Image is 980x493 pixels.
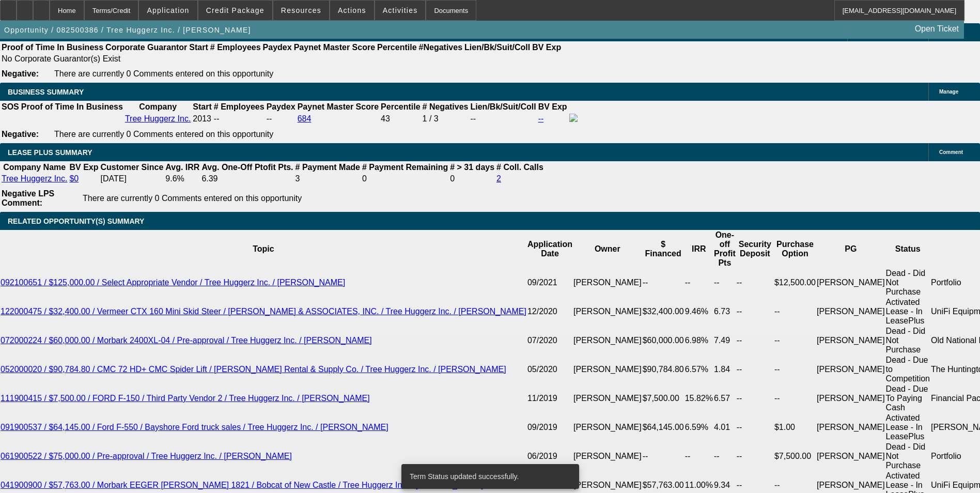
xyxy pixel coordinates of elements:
[774,268,816,297] td: $12,500.00
[210,43,261,52] b: # Employees
[423,114,469,124] div: 1 / 3
[362,163,448,172] b: # Payment Remaining
[816,326,885,355] td: [PERSON_NAME]
[816,384,885,413] td: [PERSON_NAME]
[193,102,211,111] b: Start
[642,355,685,384] td: $90,784.80
[573,268,642,297] td: [PERSON_NAME]
[713,297,736,326] td: 6.73
[713,355,736,384] td: 1.84
[281,6,321,14] span: Resources
[939,89,958,95] span: Manage
[736,384,774,413] td: --
[573,384,642,413] td: [PERSON_NAME]
[362,174,448,184] td: 0
[527,384,573,413] td: 11/2019
[189,43,208,52] b: Start
[139,1,197,20] button: Application
[885,413,930,442] td: Activated Lease - In LeasePlus
[471,102,536,111] b: Lien/Bk/Suit/Coll
[816,297,885,326] td: [PERSON_NAME]
[375,1,426,20] button: Activities
[573,355,642,384] td: [PERSON_NAME]
[642,297,685,326] td: $32,400.00
[295,174,361,184] td: 3
[642,326,685,355] td: $60,000.00
[449,174,495,184] td: 0
[401,464,575,489] div: Term Status updated successfully.
[774,384,816,413] td: --
[642,442,685,471] td: --
[2,130,39,138] b: Negative:
[198,1,272,20] button: Credit Package
[736,297,774,326] td: --
[816,268,885,297] td: [PERSON_NAME]
[774,355,816,384] td: --
[214,102,265,111] b: # Employees
[774,413,816,442] td: $1.00
[192,113,212,125] td: 2013
[147,6,189,14] span: Application
[1,336,372,345] a: 072000224 / $60,000.00 / Morbark 2400XL-04 / Pre-approval / Tree Huggerz Inc. / [PERSON_NAME]
[69,163,98,172] b: BV Exp
[774,326,816,355] td: --
[295,163,360,172] b: # Payment Made
[816,355,885,384] td: [PERSON_NAME]
[266,113,296,125] td: --
[685,326,713,355] td: 6.98%
[736,355,774,384] td: --
[713,326,736,355] td: 7.49
[1,42,104,53] th: Proof of Time In Business
[713,268,736,297] td: --
[642,268,685,297] td: --
[1,423,388,432] a: 091900537 / $64,145.00 / Ford F-550 / Bayshore Ford truck sales / Tree Huggerz Inc. / [PERSON_NAME]
[816,442,885,471] td: [PERSON_NAME]
[538,102,567,111] b: BV Exp
[1,481,484,489] a: 041900900 / $57,763.00 / Morbark EEGER [PERSON_NAME] 1821 / Bobcat of New Castle / Tree Huggerz I...
[736,326,774,355] td: --
[298,102,379,111] b: Paynet Master Score
[642,384,685,413] td: $7,500.00
[713,413,736,442] td: 4.01
[527,442,573,471] td: 06/2019
[377,43,416,52] b: Percentile
[573,326,642,355] td: [PERSON_NAME]
[3,163,66,172] b: Company Name
[527,230,573,268] th: Application Date
[573,230,642,268] th: Owner
[263,43,292,52] b: Paydex
[685,297,713,326] td: 9.46%
[423,102,469,111] b: # Negatives
[419,43,463,52] b: #Negatives
[165,174,200,184] td: 9.6%
[294,43,375,52] b: Paynet Master Score
[736,268,774,297] td: --
[736,230,774,268] th: Security Deposit
[685,230,713,268] th: IRR
[685,413,713,442] td: 6.59%
[885,297,930,326] td: Activated Lease - In LeasePlus
[911,20,963,38] a: Open Ticket
[1,394,370,403] a: 111900415 / $7,500.00 / FORD F-150 / Third Party Vendor 2 / Tree Huggerz Inc. / [PERSON_NAME]
[2,69,39,78] b: Negative:
[330,1,374,20] button: Actions
[100,174,164,184] td: [DATE]
[450,163,494,172] b: # > 31 days
[83,194,302,203] span: There are currently 0 Comments entered on this opportunity
[381,114,420,124] div: 43
[1,102,20,112] th: SOS
[538,114,544,123] a: --
[1,307,526,316] a: 122000475 / $32,400.00 / Vermeer CTX 160 Mini Skid Steer / [PERSON_NAME] & ASSOCIATES, INC. / Tre...
[642,413,685,442] td: $64,145.00
[774,297,816,326] td: --
[573,442,642,471] td: [PERSON_NAME]
[816,413,885,442] td: [PERSON_NAME]
[1,365,506,374] a: 052000020 / $90,784.80 / CMC 72 HD+ CMC Spider Lift / [PERSON_NAME] Rental & Supply Co. / Tree Hu...
[4,26,251,34] span: Opportunity / 082500386 / Tree Huggerz Inc. / [PERSON_NAME]
[685,384,713,413] td: 15.82%
[273,1,329,20] button: Resources
[383,6,418,14] span: Activities
[774,230,816,268] th: Purchase Option
[54,130,273,138] span: There are currently 0 Comments entered on this opportunity
[527,326,573,355] td: 07/2020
